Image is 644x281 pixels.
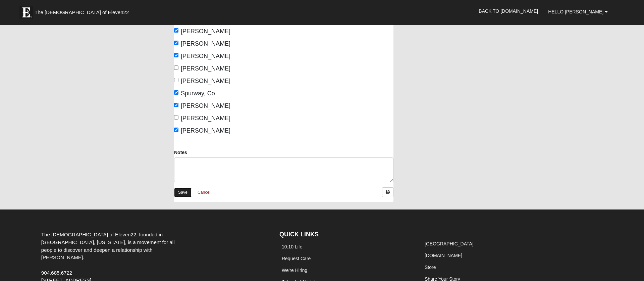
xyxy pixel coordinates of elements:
a: [GEOGRAPHIC_DATA] [425,241,474,246]
input: [PERSON_NAME] [174,103,178,107]
a: Request Care [282,256,311,261]
input: [PERSON_NAME] [174,28,178,33]
input: [PERSON_NAME] [174,128,178,132]
span: [PERSON_NAME] [181,78,230,84]
input: Spurway, Co [174,90,178,95]
span: [PERSON_NAME] [181,115,230,122]
a: Cancel [193,187,215,198]
span: [PERSON_NAME] [181,127,230,134]
input: [PERSON_NAME] [174,41,178,45]
input: [PERSON_NAME] [174,65,178,70]
input: [PERSON_NAME] [174,115,178,120]
img: Eleven22 logo [19,6,33,19]
span: [PERSON_NAME] [181,40,230,47]
a: The [DEMOGRAPHIC_DATA] of Eleven22 [16,2,150,19]
input: [PERSON_NAME] [174,53,178,57]
span: [PERSON_NAME] [181,28,230,35]
a: Print Attendance Roster [382,187,393,197]
label: Notes [174,149,187,156]
a: Store [425,265,436,270]
a: Save [174,188,192,197]
h4: QUICK LINKS [279,231,412,238]
a: We're Hiring [282,268,307,273]
a: [DOMAIN_NAME] [425,253,462,258]
span: Spurway, Co [181,90,215,97]
span: [PERSON_NAME] [181,53,230,59]
span: [PERSON_NAME] [181,102,230,109]
input: [PERSON_NAME] [174,78,178,82]
span: The [DEMOGRAPHIC_DATA] of Eleven22 [35,9,129,16]
span: Hello [PERSON_NAME] [548,9,603,14]
span: [PERSON_NAME] [181,65,230,72]
a: Hello [PERSON_NAME] [543,3,613,20]
a: 10:10 Life [282,244,303,249]
a: Back to [DOMAIN_NAME] [474,3,543,19]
